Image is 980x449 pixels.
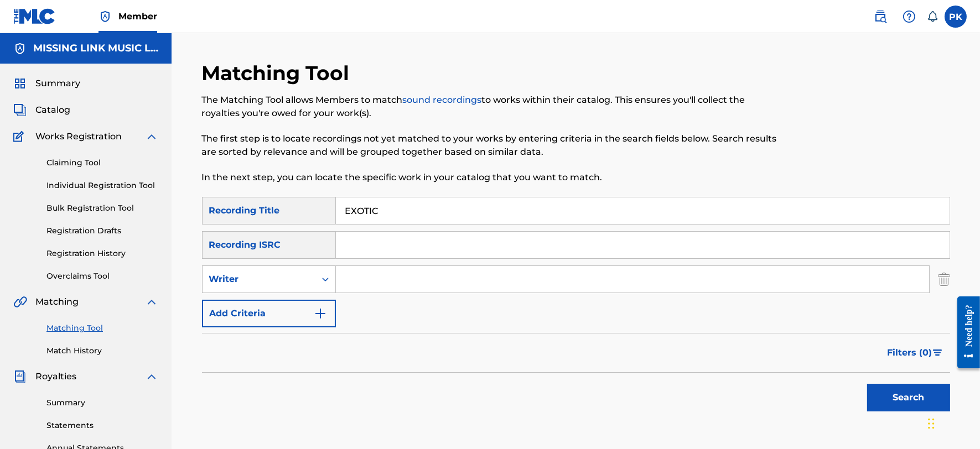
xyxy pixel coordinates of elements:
[46,157,158,169] a: Claiming Tool
[35,130,122,143] span: Works Registration
[13,370,27,383] img: Royalties
[46,180,158,191] a: Individual Registration Tool
[202,197,950,417] form: Search Form
[46,225,158,237] a: Registration Drafts
[145,130,158,143] img: expand
[202,93,778,120] p: The Matching Tool allows Members to match to works within their catalog. This ensures you'll coll...
[46,202,158,214] a: Bulk Registration Tool
[938,265,950,293] img: Delete Criterion
[13,103,27,117] img: Catalog
[927,11,938,22] div: Notifications
[867,384,950,411] button: Search
[945,6,967,28] div: User Menu
[46,345,158,357] a: Match History
[13,103,70,117] a: CatalogCatalog
[118,10,157,23] span: Member
[209,273,309,286] div: Writer
[898,6,920,28] div: Help
[202,171,778,184] p: In the next step, you can locate the specific work in your catalog that you want to match.
[35,295,79,309] span: Matching
[869,6,891,28] a: Public Search
[46,248,158,259] a: Registration History
[13,77,80,90] a: SummarySummary
[35,103,70,117] span: Catalog
[13,8,56,24] img: MLC Logo
[13,77,27,90] img: Summary
[46,322,158,334] a: Matching Tool
[35,77,80,90] span: Summary
[46,270,158,282] a: Overclaims Tool
[314,307,327,320] img: 9d2ae6d4665cec9f34b9.svg
[888,346,932,359] span: Filters ( 0 )
[46,420,158,431] a: Statements
[202,61,355,86] h2: Matching Tool
[46,397,158,409] a: Summary
[933,349,942,356] img: filter
[949,288,980,377] iframe: Resource Center
[903,10,916,23] img: help
[145,370,158,383] img: expand
[202,300,336,327] button: Add Criteria
[13,42,27,55] img: Accounts
[145,295,158,309] img: expand
[202,132,778,159] p: The first step is to locate recordings not yet matched to your works by entering criteria in the ...
[928,407,935,440] div: Drag
[98,10,112,23] img: Top Rightsholder
[881,339,950,367] button: Filters (0)
[33,42,158,55] h5: MISSING LINK MUSIC LLC
[403,95,482,105] a: sound recordings
[35,370,76,383] span: Royalties
[13,295,27,309] img: Matching
[925,396,980,449] iframe: Chat Widget
[874,10,887,23] img: search
[13,130,28,143] img: Works Registration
